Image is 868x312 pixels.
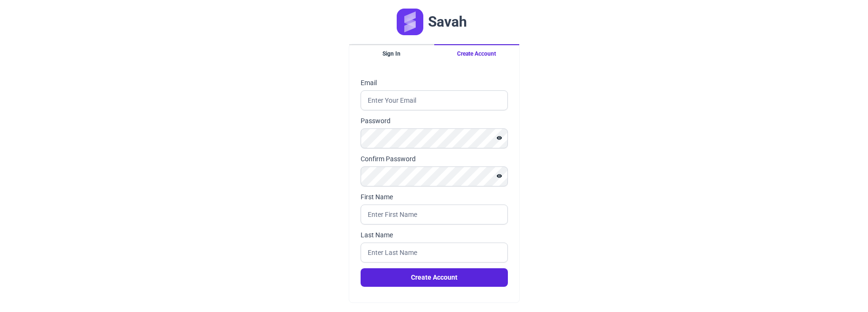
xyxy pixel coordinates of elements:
label: Email [361,78,508,88]
img: Logo [397,9,423,35]
label: First Name [361,192,508,202]
button: Show password [491,132,508,144]
button: Create Account [434,44,519,62]
label: Password [361,116,508,126]
button: Show password [491,170,508,182]
label: Last Name [361,230,508,240]
button: Sign In [349,44,434,62]
button: Create Account [361,268,508,287]
label: Confirm Password [361,154,508,164]
input: Enter Last Name [361,243,508,263]
input: Enter First Name [361,205,508,224]
input: Enter Your Email [361,90,508,110]
h1: Savah [428,13,467,30]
